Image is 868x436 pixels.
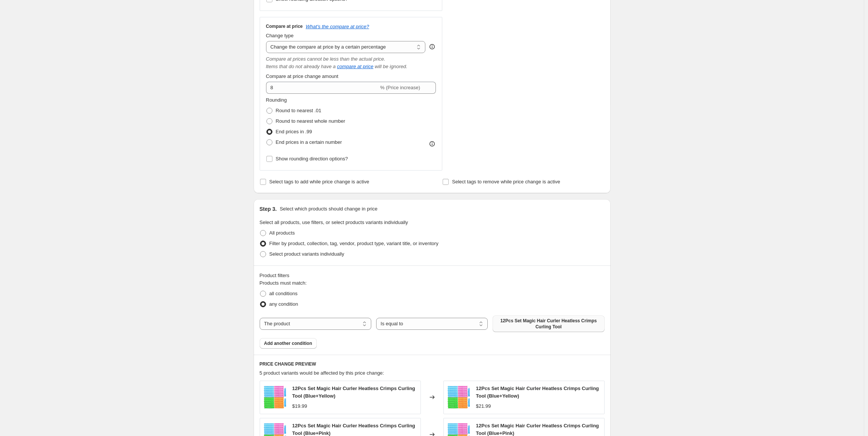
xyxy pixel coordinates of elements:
img: 91fc8Q6OSZL._SL1500_80x.jpg [264,386,286,409]
img: 91fc8Q6OSZL._SL1500_80x.jpg [448,386,470,409]
i: Items that do not already have a [266,64,336,69]
span: Products must match: [260,280,307,286]
span: 12Pcs Set Magic Hair Curler Heatless Crimps Curling Tool (Blue+Pink) [476,423,599,436]
h6: PRICE CHANGE PREVIEW [260,361,605,367]
span: $21.99 [476,403,491,409]
span: Select product variants individually [269,251,344,257]
span: all conditions [269,291,298,296]
span: % (Price increase) [380,85,420,90]
div: help [428,43,436,50]
div: Product filters [260,272,605,279]
button: What's the compare at price? [306,24,369,29]
span: Select tags to remove while price change is active [452,179,560,184]
span: Select all products, use filters, or select products variants individually [260,220,408,225]
i: Compare at prices cannot be less than the actual price. [266,56,386,62]
span: 12Pcs Set Magic Hair Curler Heatless Crimps Curling Tool (Blue+Yellow) [292,386,415,399]
span: $19.99 [292,403,307,409]
span: 12Pcs Set Magic Hair Curler Heatless Crimps Curling Tool (Blue+Pink) [292,423,415,436]
span: Add another condition [264,340,312,346]
span: Filter by product, collection, tag, vendor, product type, variant title, or inventory [269,241,439,246]
button: compare at price [337,64,374,69]
p: Select which products should change in price [280,205,377,213]
span: Compare at price change amount [266,73,339,79]
span: 12Pcs Set Magic Hair Curler Heatless Crimps Curling Tool [497,318,600,330]
span: End prices in a certain number [276,139,342,145]
i: will be ignored. [375,64,407,69]
input: -15 [266,82,379,94]
span: Round to nearest .01 [276,108,321,113]
span: Rounding [266,97,287,103]
span: any condition [269,301,298,307]
span: All products [269,230,295,236]
span: Round to nearest whole number [276,118,345,124]
button: 12Pcs Set Magic Hair Curler Heatless Crimps Curling Tool [493,316,604,332]
h2: Step 3. [260,205,277,213]
span: End prices in .99 [276,129,312,134]
h3: Compare at price [266,23,303,29]
span: 5 product variants would be affected by this price change: [260,370,384,376]
span: 12Pcs Set Magic Hair Curler Heatless Crimps Curling Tool (Blue+Yellow) [476,386,599,399]
span: Change type [266,33,294,38]
button: Add another condition [260,338,317,349]
span: Select tags to add while price change is active [269,179,369,184]
span: Show rounding direction options? [276,156,348,162]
